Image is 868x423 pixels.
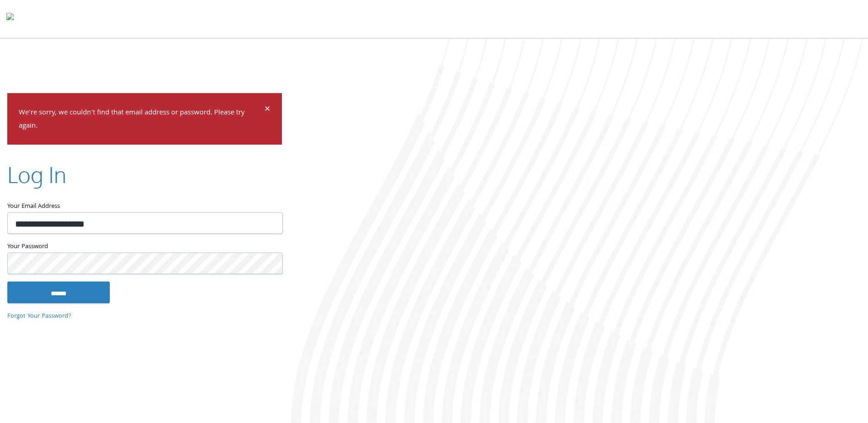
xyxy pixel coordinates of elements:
[7,159,66,190] h2: Log In
[6,10,14,28] img: todyl-logo-dark.svg
[7,311,71,321] a: Forgot Your Password?
[19,107,263,133] p: We're sorry, we couldn't find that email address or password. Please try again.
[264,105,270,116] button: Dismiss alert
[7,241,282,252] label: Your Password
[264,101,270,119] span: ×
